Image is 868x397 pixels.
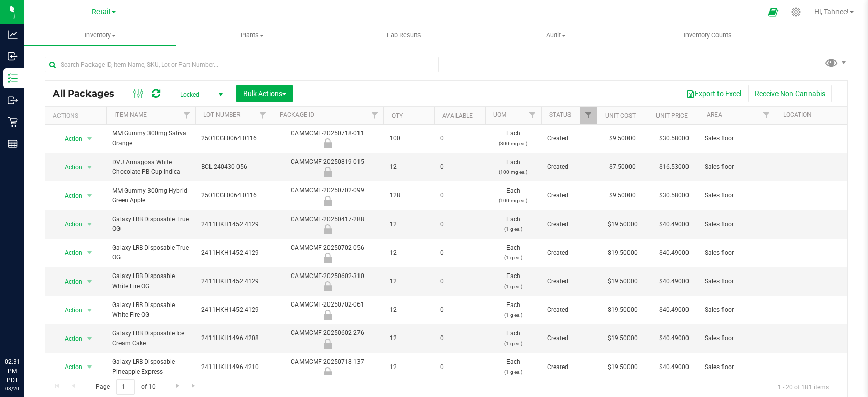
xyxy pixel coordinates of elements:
[83,331,96,346] span: select
[390,248,428,258] span: 12
[758,107,775,124] a: Filter
[53,88,125,99] span: All Packages
[491,271,535,291] span: Each
[654,246,694,260] span: $40.49000
[769,379,837,394] span: 1 - 20 of 181 items
[270,167,385,177] div: Newly Received
[491,243,535,262] span: Each
[201,362,265,372] span: 2411HKH1496.4210
[270,328,385,348] div: CAMMCMF-20250602-276
[491,357,535,377] span: Each
[270,196,385,206] div: Newly Received
[783,111,812,118] a: Location
[30,314,42,326] iframe: Resource center unread badge
[83,246,96,260] span: select
[597,181,648,210] td: $9.50000
[177,30,328,40] span: Plants
[270,157,385,177] div: CAMMCMF-20250819-015
[480,24,632,46] a: Audit
[491,310,535,320] p: (1 g ea.)
[491,139,535,148] p: (300 mg ea.)
[654,188,694,203] span: $30.58000
[83,217,96,231] span: select
[201,333,265,343] span: 2411HKH1496.4208
[201,305,265,315] span: 2411HKH1452.4129
[24,30,176,40] span: Inventory
[654,160,694,174] span: $16.53000
[5,357,20,385] p: 02:31 PM PDT
[654,302,694,317] span: $40.49000
[707,111,722,118] a: Area
[390,134,428,143] span: 100
[654,131,694,146] span: $30.58000
[390,333,428,343] span: 12
[201,134,265,143] span: 2501CGL0064.0116
[547,162,591,172] span: Created
[442,112,473,119] a: Available
[114,111,147,118] a: Item Name
[390,162,428,172] span: 12
[112,329,189,348] span: Galaxy LRB Disposable Ice Cream Cake
[270,367,385,377] div: Newly Received
[547,305,591,315] span: Created
[270,186,385,205] div: CAMMCMF-20250702-099
[440,248,479,258] span: 0
[270,129,385,148] div: CAMMCMF-20250718-011
[491,339,535,348] p: (1 g ea.)
[834,107,851,124] a: Filter
[547,220,591,229] span: Created
[493,111,506,118] a: UOM
[632,24,784,46] a: Inventory Counts
[440,220,479,229] span: 0
[814,8,849,16] span: Hi, Tahnee!
[83,360,96,374] span: select
[236,85,293,102] button: Bulk Actions
[705,333,769,343] span: Sales floor
[112,271,189,291] span: Galaxy LRB Disposable White Fire OG
[547,362,591,372] span: Created
[680,85,748,102] button: Export to Excel
[8,95,18,105] inline-svg: Outbound
[547,248,591,258] span: Created
[83,132,96,146] span: select
[83,303,96,317] span: select
[176,24,328,46] a: Plants
[491,129,535,148] span: Each
[491,158,535,177] span: Each
[201,277,265,286] span: 2411HKH1452.4129
[390,305,428,315] span: 12
[597,353,648,382] td: $19.50000
[524,107,541,124] a: Filter
[255,107,272,124] a: Filter
[201,220,265,229] span: 2411HKH1452.4129
[597,125,648,153] td: $9.50000
[705,248,769,258] span: Sales floor
[547,191,591,200] span: Created
[491,196,535,205] p: (100 mg ea.)
[270,357,385,377] div: CAMMCMF-20250718-137
[55,246,83,260] span: Action
[270,138,385,148] div: Newly Received
[654,360,694,375] span: $40.49000
[790,7,802,17] div: Manage settings
[8,117,18,127] inline-svg: Retail
[55,331,83,346] span: Action
[440,191,479,200] span: 0
[390,191,428,200] span: 128
[392,112,403,119] a: Qty
[53,112,102,119] div: Actions
[656,112,688,119] a: Unit Price
[112,215,189,234] span: Galaxy LRB Disposable True OG
[748,85,832,102] button: Receive Non-Cannabis
[83,160,96,174] span: select
[547,333,591,343] span: Created
[547,277,591,286] span: Created
[8,51,18,62] inline-svg: Inbound
[440,162,479,172] span: 0
[328,24,480,46] a: Lab Results
[705,362,769,372] span: Sales floor
[605,112,636,119] a: Unit Cost
[762,2,785,22] span: Open Ecommerce Menu
[112,129,189,148] span: MM Gummy 300mg Sativa Orange
[270,281,385,291] div: Newly Received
